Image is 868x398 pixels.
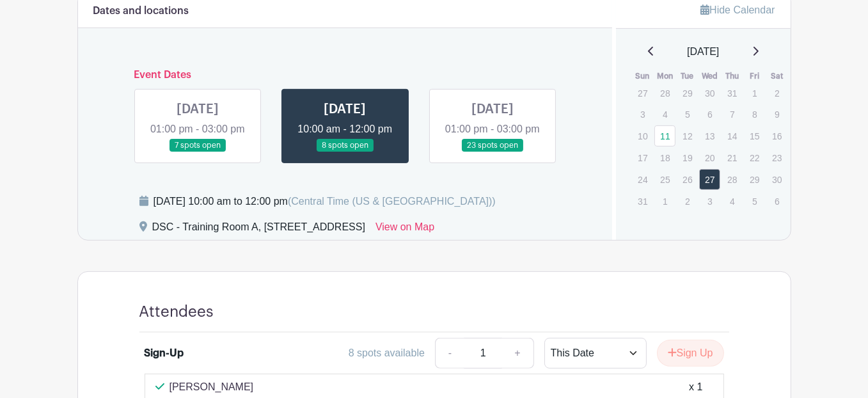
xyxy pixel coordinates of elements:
[744,148,765,168] p: 22
[722,148,743,168] p: 21
[375,219,434,240] a: View on Map
[766,170,787,189] p: 30
[766,83,787,103] p: 2
[687,44,719,60] span: [DATE]
[632,191,653,211] p: 31
[349,346,425,361] div: 8 spots available
[743,70,766,83] th: Fri
[721,70,743,83] th: Thu
[766,148,787,168] p: 23
[654,125,675,147] a: 11
[288,196,496,207] span: (Central Time (US & [GEOGRAPHIC_DATA]))
[722,104,743,124] p: 7
[657,340,724,367] button: Sign Up
[93,5,189,17] h6: Dates and locations
[654,148,675,168] p: 18
[654,104,675,124] p: 4
[677,126,698,146] p: 12
[744,191,765,211] p: 5
[632,170,653,189] p: 24
[700,4,775,15] a: Hide Calendar
[689,379,702,395] div: x 1
[766,104,787,124] p: 9
[744,170,765,189] p: 29
[699,83,720,103] p: 30
[766,191,787,211] p: 6
[766,70,788,83] th: Sat
[699,191,720,211] p: 3
[501,338,533,369] a: +
[699,104,720,124] p: 6
[152,219,365,240] div: DSC - Training Room A, [STREET_ADDRESS]
[154,194,496,209] div: [DATE] 10:00 am to 12:00 pm
[766,126,787,146] p: 16
[435,338,464,369] a: -
[145,346,184,361] div: Sign-Up
[699,169,720,190] a: 27
[676,70,698,83] th: Tue
[677,148,698,168] p: 19
[632,83,653,103] p: 27
[699,126,720,146] p: 13
[139,303,214,321] h4: Attendees
[744,126,765,146] p: 15
[654,70,676,83] th: Mon
[677,191,698,211] p: 2
[654,170,675,189] p: 25
[722,126,743,146] p: 14
[699,148,720,168] p: 20
[654,191,675,211] p: 1
[744,83,765,103] p: 1
[631,70,654,83] th: Sun
[677,170,698,189] p: 26
[677,83,698,103] p: 29
[677,104,698,124] p: 5
[632,104,653,124] p: 3
[632,126,653,146] p: 10
[722,170,743,189] p: 28
[698,70,721,83] th: Wed
[744,104,765,124] p: 8
[722,83,743,103] p: 31
[632,148,653,168] p: 17
[722,191,743,211] p: 4
[170,379,254,395] p: [PERSON_NAME]
[654,83,675,103] p: 28
[124,69,567,81] h6: Event Dates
